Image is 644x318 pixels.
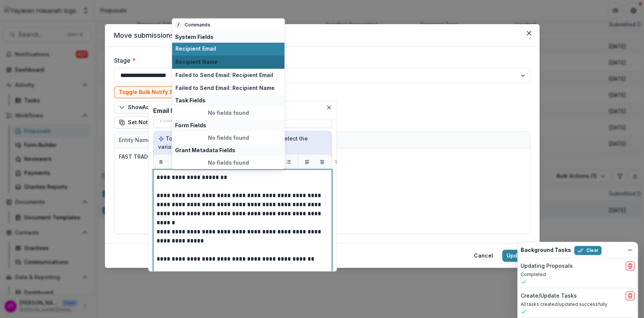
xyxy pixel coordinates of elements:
span: Recipient Email [175,46,281,52]
div: Grant Metadata Fields [172,145,284,156]
button: List [283,156,295,168]
h2: Create/Update Tasks [521,293,577,299]
div: Form Fields [172,120,284,131]
span: Failed to Send Email: Recipient Email [175,72,281,79]
label: Stage [114,56,526,65]
button: Bold [155,156,167,168]
div: No fields found [172,106,284,120]
div: System Fields [172,31,284,42]
button: Underline [170,156,182,168]
button: Toggle Bulk Notify Stage Change [114,86,213,98]
h2: Updating Proposals [521,263,573,269]
button: Recipient Email [172,42,284,56]
button: Recipient Name [172,56,284,69]
p: To access system variables, type and select the variable from the dropdown. [158,134,327,151]
header: Move submissions to new stage [105,24,539,47]
button: Cancel [469,250,498,262]
div: Entity Name [114,132,171,148]
button: Dismiss [626,245,635,255]
div: FAST TRADE RESOURCES SDN BHD [119,153,166,161]
span: Recipient Name [175,59,281,65]
button: delete [626,261,635,270]
div: Task Fields [172,95,284,106]
button: Close [523,27,535,39]
p: All tasks created/updated successfully [521,301,635,308]
button: Align left [301,156,313,168]
kbd: / [175,22,181,28]
p: Completed [521,271,635,278]
div: Entity Name [114,136,155,144]
button: Clear [574,246,601,255]
button: ShowAdvanced Configuration [114,101,213,113]
div: No fields found [172,131,284,145]
button: Close [324,103,334,112]
button: Failed to Send Email: Recipient Email [172,69,284,82]
button: Align right [331,156,343,168]
h2: Background Tasks [521,247,571,253]
span: Failed to Send Email: Recipient Name [175,85,281,92]
button: Set Notified Users to Primary Contact [114,116,234,128]
button: Update [502,250,530,262]
button: Align center [316,156,328,168]
div: No fields found [172,156,284,170]
button: delete [626,291,635,300]
p: Commands [184,22,210,28]
p: Email Message [153,106,198,115]
button: Failed to Send Email: Recipient Name [172,82,284,95]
